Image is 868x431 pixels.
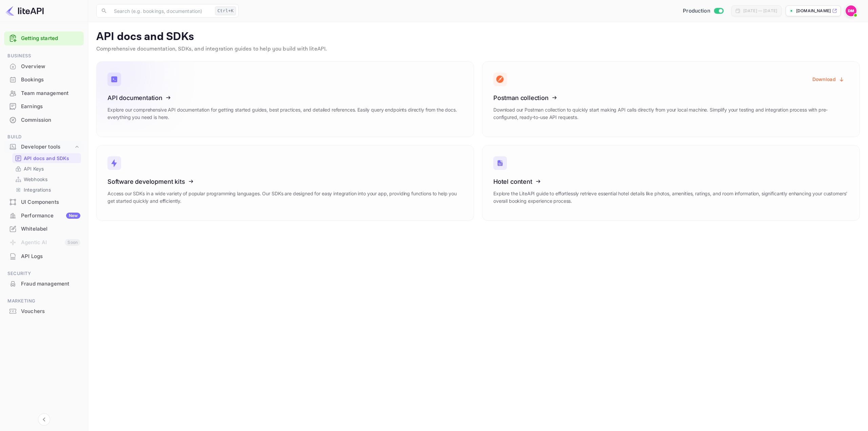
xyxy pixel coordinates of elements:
button: Collapse navigation [38,413,50,426]
h3: Postman collection [493,94,849,101]
div: Vouchers [4,305,84,318]
a: PerformanceNew [4,209,84,222]
p: API docs and SDKs [96,30,860,44]
p: Download our Postman collection to quickly start making API calls directly from your local machin... [493,106,849,121]
div: Developer tools [4,141,84,153]
div: Earnings [4,100,84,113]
div: API docs and SDKs [12,153,81,163]
img: LiteAPI logo [5,5,44,16]
input: Search (e.g. bookings, documentation) [110,4,212,18]
div: API Keys [12,164,81,174]
span: Build [4,133,84,141]
div: UI Components [21,198,80,206]
div: Overview [21,63,80,71]
a: Whitelabel [4,222,84,235]
a: Team management [4,87,84,99]
p: Comprehensive documentation, SDKs, and integration guides to help you build with liteAPI. [96,45,860,53]
h3: Hotel content [493,178,849,185]
div: Switch to Sandbox mode [680,7,726,15]
a: API documentationExplore our comprehensive API documentation for getting started guides, best pra... [96,61,474,137]
a: Hotel contentExplore the LiteAPI guide to effortlessly retrieve essential hotel details like phot... [482,145,860,221]
img: Dylan McLean [846,5,856,16]
a: API docs and SDKs [15,155,78,162]
a: Bookings [4,73,84,86]
div: Developer tools [21,143,74,151]
div: Integrations [12,185,81,195]
p: Integrations [24,186,51,193]
div: PerformanceNew [4,209,84,222]
div: Commission [4,114,84,127]
h3: Software development kits [107,178,463,185]
div: Performance [21,212,80,220]
div: Ctrl+K [215,6,236,15]
p: [DOMAIN_NAME] [796,8,831,14]
div: Team management [21,90,80,97]
div: Earnings [21,103,80,111]
div: Whitelabel [4,222,84,236]
a: API Logs [4,250,84,262]
button: Download [808,73,849,86]
div: [DATE] — [DATE] [743,8,777,14]
p: Explore our comprehensive API documentation for getting started guides, best practices, and detai... [107,106,463,121]
a: Commission [4,114,84,126]
div: API Logs [21,253,80,260]
a: Integrations [15,186,78,193]
div: Team management [4,87,84,100]
div: Vouchers [21,308,80,315]
a: Vouchers [4,305,84,317]
div: Bookings [4,73,84,86]
a: Fraud management [4,277,84,290]
a: Webhooks [15,176,78,183]
div: New [66,213,80,219]
p: API Keys [24,165,44,172]
p: Webhooks [24,176,47,183]
a: Overview [4,60,84,73]
p: Explore the LiteAPI guide to effortlessly retrieve essential hotel details like photos, amenities... [493,190,849,205]
a: Earnings [4,100,84,113]
h3: API documentation [107,94,463,101]
a: API Keys [15,165,78,172]
a: UI Components [4,196,84,208]
div: API Logs [4,250,84,263]
div: Fraud management [4,277,84,291]
div: Bookings [21,76,80,84]
div: Overview [4,60,84,73]
span: Security [4,270,84,277]
div: Fraud management [21,280,80,288]
a: Software development kitsAccess our SDKs in a wide variety of popular programming languages. Our ... [96,145,474,221]
div: Webhooks [12,174,81,184]
span: Production [683,7,710,15]
a: Getting started [21,35,80,42]
span: Business [4,52,84,60]
div: Whitelabel [21,225,80,233]
span: Marketing [4,297,84,305]
p: Access our SDKs in a wide variety of popular programming languages. Our SDKs are designed for eas... [107,190,463,205]
div: UI Components [4,196,84,209]
p: API docs and SDKs [24,155,70,162]
div: Commission [21,116,80,124]
div: Getting started [4,32,84,45]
